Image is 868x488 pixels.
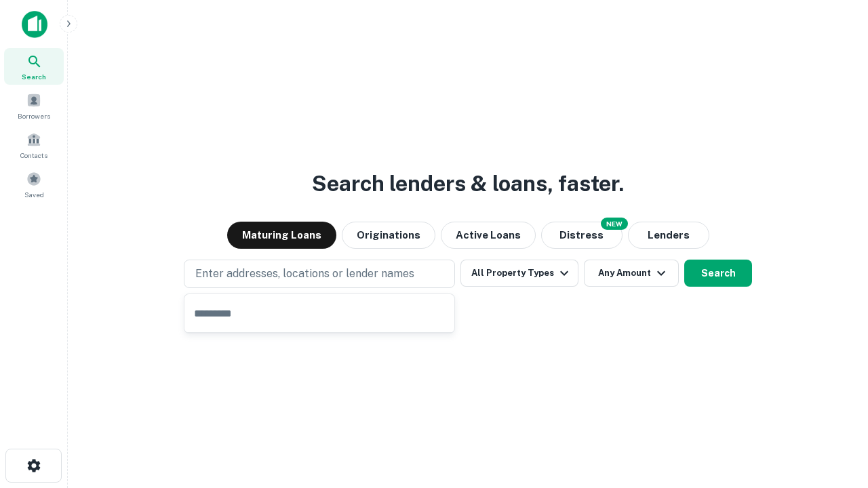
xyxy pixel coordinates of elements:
h3: Search lenders & loans, faster. [312,167,624,200]
button: Enter addresses, locations or lender names [184,260,455,288]
button: All Property Types [460,260,578,287]
a: Contacts [4,127,64,163]
button: Maturing Loans [227,222,336,249]
span: Borrowers [18,110,50,121]
div: NEW [601,218,628,230]
a: Search [4,48,64,85]
button: Lenders [628,222,709,249]
button: Search distressed loans with lien and other non-mortgage details. [541,222,623,249]
span: Saved [24,189,44,200]
a: Borrowers [4,87,64,124]
img: capitalize-icon.png [22,11,47,38]
p: Enter addresses, locations or lender names [195,266,414,282]
button: Originations [342,222,435,249]
iframe: Chat Widget [800,380,868,445]
span: Contacts [20,150,47,161]
button: Active Loans [441,222,536,249]
button: Any Amount [584,260,679,287]
span: Search [22,71,46,82]
a: Saved [4,166,64,203]
button: Search [684,260,752,287]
